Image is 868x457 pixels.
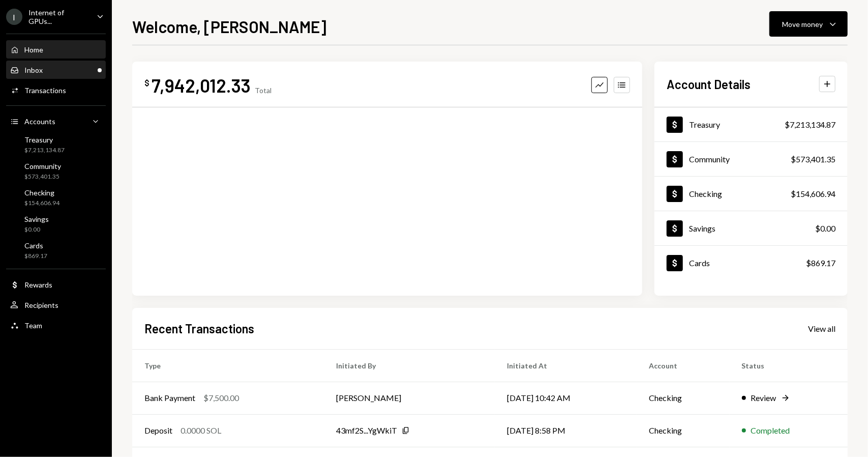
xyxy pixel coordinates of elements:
[730,349,848,382] th: Status
[255,86,272,95] div: Total
[144,392,195,404] div: Bank Payment
[815,222,835,235] div: $0.00
[6,112,106,130] a: Accounts
[144,320,254,337] h2: Recent Transactions
[24,321,42,330] div: Team
[6,296,106,314] a: Recipients
[203,392,239,404] div: $7,500.00
[808,324,835,334] div: View all
[689,223,715,233] div: Savings
[24,241,47,250] div: Cards
[689,120,720,129] div: Treasury
[6,40,106,59] a: Home
[132,349,324,382] th: Type
[337,424,398,437] div: 43mf2S...YgWkiT
[769,11,848,37] button: Move money
[6,132,106,157] a: Treasury$7,213,134.87
[24,162,61,170] div: Community
[144,424,172,437] div: Deposit
[791,153,835,165] div: $573,401.35
[6,238,106,263] a: Cards$869.17
[654,177,848,211] a: Checking$154,606.94
[654,107,848,141] a: Treasury$7,213,134.87
[24,199,59,208] div: $154,606.94
[6,159,106,183] a: Community$573,401.35
[654,142,848,176] a: Community$573,401.35
[24,188,59,197] div: Checking
[495,382,637,414] td: [DATE] 10:42 AM
[324,349,495,382] th: Initiated By
[689,189,722,198] div: Checking
[751,424,790,437] div: Completed
[806,257,835,269] div: $869.17
[6,316,106,334] a: Team
[152,74,251,97] div: 7,942,012.33
[24,252,47,261] div: $869.17
[144,78,149,88] div: $
[785,119,835,131] div: $7,213,134.87
[6,212,106,236] a: Savings$0.00
[751,392,776,404] div: Review
[24,146,65,155] div: $7,213,134.87
[6,81,106,99] a: Transactions
[495,414,637,447] td: [DATE] 8:58 PM
[6,9,22,25] div: I
[808,323,835,334] a: View all
[24,117,55,126] div: Accounts
[689,154,730,164] div: Community
[6,185,106,210] a: Checking$154,606.94
[24,225,49,234] div: $0.00
[637,349,729,382] th: Account
[24,86,66,95] div: Transactions
[132,16,326,37] h1: Welcome, [PERSON_NAME]
[24,301,58,309] div: Recipients
[667,76,751,93] h2: Account Details
[782,19,823,30] div: Move money
[654,246,848,280] a: Cards$869.17
[181,424,221,437] div: 0.0000 SOL
[24,135,65,144] div: Treasury
[689,258,710,268] div: Cards
[654,211,848,245] a: Savings$0.00
[28,8,88,25] div: Internet of GPUs...
[6,275,106,294] a: Rewards
[24,66,43,74] div: Inbox
[24,280,52,289] div: Rewards
[637,382,729,414] td: Checking
[24,45,43,54] div: Home
[791,188,835,200] div: $154,606.94
[324,382,495,414] td: [PERSON_NAME]
[24,173,61,181] div: $573,401.35
[637,414,729,447] td: Checking
[6,61,106,79] a: Inbox
[24,215,49,223] div: Savings
[495,349,637,382] th: Initiated At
